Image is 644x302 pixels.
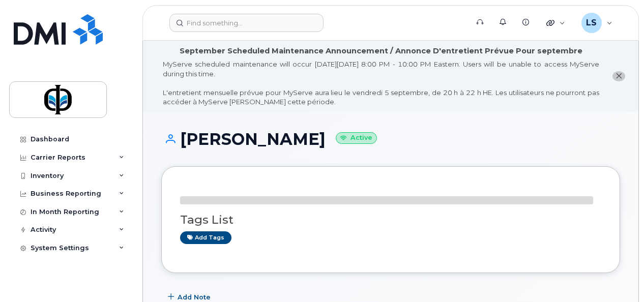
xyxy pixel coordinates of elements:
h1: [PERSON_NAME] [161,130,620,148]
div: MyServe scheduled maintenance will occur [DATE][DATE] 8:00 PM - 10:00 PM Eastern. Users will be u... [163,59,599,107]
button: close notification [612,71,625,82]
small: Active [336,132,377,144]
h3: Tags List [180,214,601,226]
a: Add tags [180,231,231,244]
span: Add Note [178,292,211,302]
div: September Scheduled Maintenance Announcement / Annonce D'entretient Prévue Pour septembre [180,46,582,56]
